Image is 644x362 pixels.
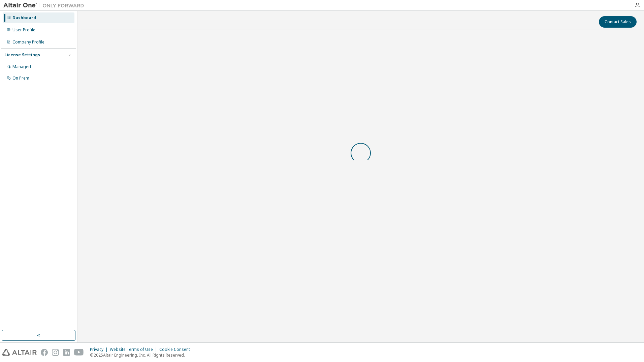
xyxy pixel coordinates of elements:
img: youtube.svg [74,349,84,356]
div: Dashboard [12,15,36,21]
div: On Prem [12,76,29,81]
img: facebook.svg [41,349,48,356]
div: Company Profile [12,39,44,45]
button: Contact Sales [599,16,637,28]
div: User Profile [12,27,35,33]
p: © 2025 Altair Engineering, Inc. All Rights Reserved. [90,352,194,358]
img: Altair One [3,2,88,9]
img: altair_logo.svg [2,349,37,356]
img: linkedin.svg [63,349,70,356]
div: Managed [12,64,31,69]
div: License Settings [4,52,40,58]
div: Website Terms of Use [110,347,159,352]
div: Privacy [90,347,110,352]
img: instagram.svg [52,349,59,356]
div: Cookie Consent [159,347,194,352]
